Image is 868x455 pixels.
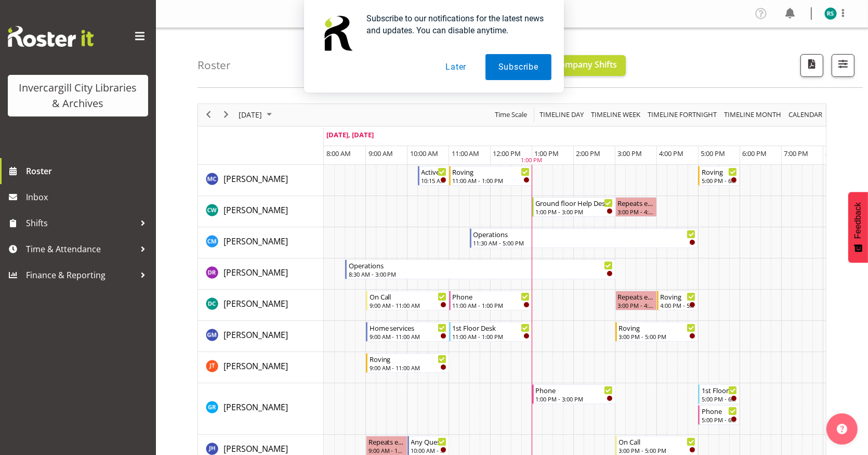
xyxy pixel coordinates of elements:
a: [PERSON_NAME] [223,329,288,341]
span: [PERSON_NAME] [223,173,288,185]
button: Fortnight [646,108,719,121]
span: [PERSON_NAME] [223,443,288,454]
span: [PERSON_NAME] [223,236,288,247]
a: [PERSON_NAME] [223,297,288,310]
div: Grace Roscoe-Squires"s event - 1st Floor Desk Begin From Tuesday, October 7, 2025 at 5:00:00 PM G... [698,384,740,404]
a: [PERSON_NAME] [223,173,288,185]
div: 1st Floor Desk [702,385,737,395]
button: Next [219,108,233,121]
button: Time Scale [493,108,529,121]
span: 6:00 PM [743,149,767,158]
div: next period [217,104,235,126]
td: Donald Cunningham resource [198,290,324,321]
span: Roster [26,163,151,179]
div: 9:00 AM - 11:00 AM [370,301,446,309]
div: Aurora Catu"s event - Active Rhyming Begin From Tuesday, October 7, 2025 at 10:15:00 AM GMT+13:00... [418,166,449,186]
span: 5:00 PM [701,149,726,158]
div: 5:00 PM - 6:00 PM [702,176,737,185]
span: [DATE], [DATE] [326,130,374,139]
td: Cindy Mulrooney resource [198,227,324,258]
button: October 2025 [237,108,277,121]
div: On Call [619,436,696,447]
span: Finance & Reporting [26,267,135,283]
div: Donald Cunningham"s event - Phone Begin From Tuesday, October 7, 2025 at 11:00:00 AM GMT+13:00 En... [449,291,532,310]
div: 11:00 AM - 1:00 PM [453,176,530,185]
span: [PERSON_NAME] [223,204,288,216]
div: 4:00 PM - 5:00 PM [661,301,696,309]
div: 1:00 PM - 3:00 PM [536,395,613,403]
span: 10:00 AM [410,149,438,158]
span: 9:00 AM [369,149,393,158]
div: Invercargill City Libraries & Archives [18,80,138,111]
span: [PERSON_NAME] [223,360,288,372]
div: Repeats every [DATE] - [PERSON_NAME] [618,291,654,302]
div: Grace Roscoe-Squires"s event - Phone Begin From Tuesday, October 7, 2025 at 5:00:00 PM GMT+13:00 ... [698,405,740,425]
div: 1st Floor Desk [453,322,530,333]
div: Any Questions [411,436,446,447]
div: Operations [474,229,696,239]
div: Glen Tomlinson"s event - Roving Begin From Tuesday, October 7, 2025 at 9:00:00 AM GMT+13:00 Ends ... [366,353,449,373]
img: notification icon [317,12,358,54]
div: 8:30 AM - 3:00 PM [349,270,613,278]
div: 5:00 PM - 6:00 PM [702,415,737,424]
div: 11:00 AM - 1:00 PM [453,332,530,341]
div: Phone [453,291,530,302]
div: 9:00 AM - 11:00 AM [370,363,446,372]
a: [PERSON_NAME] [223,204,288,216]
div: Aurora Catu"s event - Roving Begin From Tuesday, October 7, 2025 at 5:00:00 PM GMT+13:00 Ends At ... [698,166,740,186]
div: Donald Cunningham"s event - Roving Begin From Tuesday, October 7, 2025 at 4:00:00 PM GMT+13:00 En... [657,291,699,310]
span: 12:00 PM [493,149,521,158]
span: Feedback [853,202,863,239]
div: Gabriel McKay Smith"s event - Home services Begin From Tuesday, October 7, 2025 at 9:00:00 AM GMT... [366,322,449,342]
div: Roving [702,166,737,177]
span: [PERSON_NAME] [223,267,288,278]
div: Roving [453,166,530,177]
span: Time & Attendance [26,241,135,257]
div: Phone [536,385,613,395]
div: Debra Robinson"s event - Operations Begin From Tuesday, October 7, 2025 at 8:30:00 AM GMT+13:00 E... [345,259,615,279]
div: Home services [370,322,446,333]
div: Gabriel McKay Smith"s event - Roving Begin From Tuesday, October 7, 2025 at 3:00:00 PM GMT+13:00 ... [615,322,699,342]
div: Phone [702,406,737,416]
td: Grace Roscoe-Squires resource [198,383,324,435]
div: 1:00 PM - 3:00 PM [536,207,613,216]
span: Timeline Day [538,108,585,121]
a: [PERSON_NAME] [223,360,288,372]
button: Subscribe [485,54,551,80]
a: [PERSON_NAME] [223,235,288,248]
button: Timeline Week [589,108,642,121]
span: [PERSON_NAME] [223,298,288,309]
div: 3:00 PM - 5:00 PM [619,446,696,454]
div: Repeats every [DATE] - [PERSON_NAME] [369,436,405,447]
button: Timeline Month [722,108,783,121]
div: 1:00 PM [521,156,542,165]
div: Donald Cunningham"s event - Repeats every tuesday - Donald Cunningham Begin From Tuesday, October... [615,291,657,310]
div: Subscribe to our notifications for the latest news and updates. You can disable anytime. [358,12,551,36]
div: 11:30 AM - 5:00 PM [474,239,696,247]
span: Shifts [26,215,135,231]
div: previous period [200,104,217,126]
span: Inbox [26,189,151,205]
span: [PERSON_NAME] [223,401,288,413]
a: [PERSON_NAME] [223,401,288,413]
div: Catherine Wilson"s event - Ground floor Help Desk Begin From Tuesday, October 7, 2025 at 1:00:00 ... [532,197,615,217]
div: 5:00 PM - 6:00 PM [702,395,737,403]
button: Feedback - Show survey [848,192,868,263]
div: Donald Cunningham"s event - On Call Begin From Tuesday, October 7, 2025 at 9:00:00 AM GMT+13:00 E... [366,291,449,310]
div: Grace Roscoe-Squires"s event - Phone Begin From Tuesday, October 7, 2025 at 1:00:00 PM GMT+13:00 ... [532,384,615,404]
div: Ground floor Help Desk [536,198,613,208]
div: 3:00 PM - 5:00 PM [619,332,696,341]
div: 3:00 PM - 4:00 PM [618,301,654,309]
a: [PERSON_NAME] [223,266,288,279]
div: Active Rhyming [422,166,446,177]
span: 3:00 PM [618,149,642,158]
span: 11:00 AM [452,149,480,158]
span: 2:00 PM [576,149,601,158]
div: Cindy Mulrooney"s event - Operations Begin From Tuesday, October 7, 2025 at 11:30:00 AM GMT+13:00... [470,228,699,248]
div: Aurora Catu"s event - Roving Begin From Tuesday, October 7, 2025 at 11:00:00 AM GMT+13:00 Ends At... [449,166,532,186]
div: Operations [349,260,613,270]
div: 9:00 AM - 11:00 AM [370,332,446,341]
div: 3:00 PM - 4:00 PM [618,207,654,216]
div: Repeats every [DATE] - [PERSON_NAME] [618,198,654,208]
td: Glen Tomlinson resource [198,352,324,383]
